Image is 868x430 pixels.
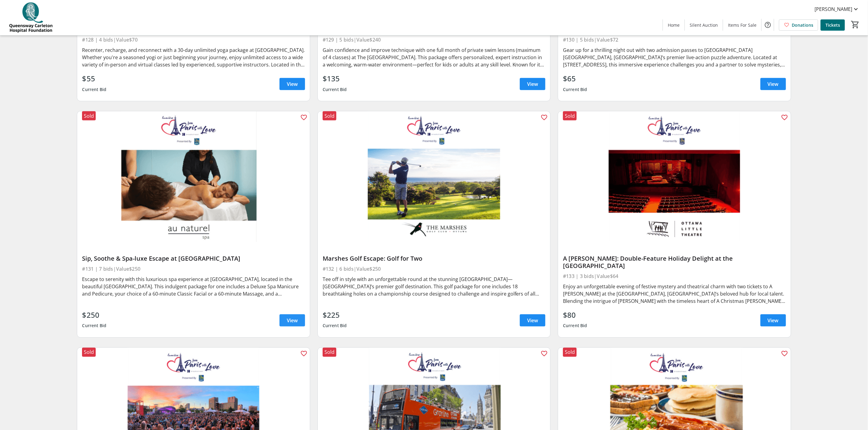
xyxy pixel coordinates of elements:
a: Donations [779,19,818,31]
div: #128 | 4 bids | Value $70 [82,36,305,44]
div: Sold [323,348,336,357]
div: #131 | 7 bids | Value $250 [82,265,305,273]
div: Enjoy an unforgettable evening of festive mystery and theatrical charm with two tickets to A [PER... [563,283,786,305]
a: View [760,78,786,90]
div: Gear up for a thrilling night out with two admission passes to [GEOGRAPHIC_DATA] [GEOGRAPHIC_DATA... [563,46,786,68]
div: Escape to serenity with this luxurious spa experience at [GEOGRAPHIC_DATA], located in the beauti... [82,276,305,297]
mat-icon: favorite_outline [300,114,307,121]
a: View [520,314,545,327]
span: [PERSON_NAME] [815,5,852,13]
div: Sold [82,111,96,120]
div: Current Bid [323,84,347,95]
div: $250 [82,310,106,320]
span: Items For Sale [728,22,756,28]
span: Donations [792,22,813,28]
div: $225 [323,310,347,320]
div: Marshes Golf Escape: Golf for Two [323,255,545,262]
button: Help [762,19,774,31]
button: [PERSON_NAME] [810,4,864,14]
div: Current Bid [82,320,106,331]
mat-icon: favorite_outline [781,350,788,357]
div: Sold [323,111,336,120]
span: Tickets [825,22,840,28]
span: View [768,317,779,324]
div: Sold [82,348,96,357]
div: #133 | 3 bids | Value $64 [563,272,786,280]
span: View [287,80,298,88]
a: View [280,314,305,327]
div: #130 | 5 bids | Value $72 [563,36,786,44]
a: Silent Auction [685,19,723,31]
span: Silent Auction [690,22,718,28]
span: View [287,317,298,324]
img: A Sherlock Carol: Double-Feature Holiday Delight at the Ottawa Little Theatre [558,111,791,242]
div: #132 | 6 bids | Value $250 [323,265,545,273]
div: Current Bid [323,320,347,331]
div: $65 [563,73,587,84]
div: Current Bid [563,84,587,95]
mat-icon: favorite_outline [300,350,307,357]
div: Recenter, recharge, and reconnect with a 30-day unlimited yoga package at [GEOGRAPHIC_DATA]. Whet... [82,46,305,68]
span: View [768,80,779,88]
span: View [527,80,538,88]
a: Items For Sale [723,19,761,31]
a: Home [663,19,684,31]
a: View [760,314,786,327]
div: Current Bid [563,320,587,331]
mat-icon: favorite_outline [540,114,548,121]
div: Sold [563,348,577,357]
img: QCH Foundation's Logo [4,2,58,33]
img: Sip, Soothe & Spa-luxe Escape at Au Naturel Spa [77,111,310,242]
div: $135 [323,73,347,84]
a: View [280,78,305,90]
mat-icon: favorite_outline [781,114,788,121]
span: Home [668,22,680,28]
a: View [520,78,545,90]
button: Cart [850,19,861,30]
div: A [PERSON_NAME]: Double-Feature Holiday Delight at the [GEOGRAPHIC_DATA] [563,255,786,269]
img: Marshes Golf Escape: Golf for Two [318,111,550,242]
div: Current Bid [82,84,106,95]
a: Tickets [821,19,845,31]
div: Tee off in style with an unforgettable round at the stunning [GEOGRAPHIC_DATA]—[GEOGRAPHIC_DATA]’... [323,276,545,297]
div: $80 [563,310,587,320]
div: Gain confidence and improve technique with one full month of private swim lessons (maximum of 4 c... [323,46,545,68]
span: View [527,317,538,324]
div: $55 [82,73,106,84]
mat-icon: favorite_outline [540,350,548,357]
div: Sold [563,111,577,120]
div: #129 | 5 bids | Value $240 [323,36,545,44]
div: Sip, Soothe & Spa-luxe Escape at [GEOGRAPHIC_DATA] [82,255,305,262]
